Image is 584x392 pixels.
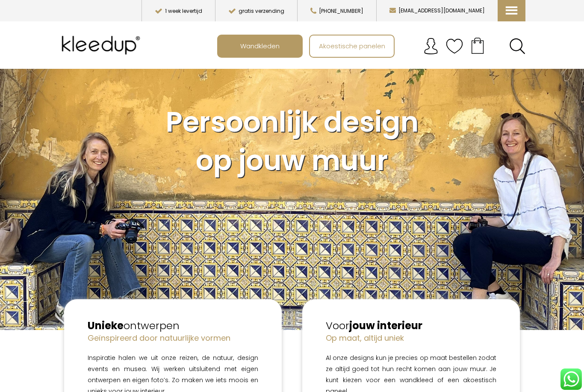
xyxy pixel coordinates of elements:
[236,38,284,54] span: Wandkleden
[218,35,302,57] a: Wandkleden
[88,333,258,343] h4: Geïnspireerd door natuurlijke vormen
[446,38,463,55] img: verlanglijstje.svg
[310,35,394,57] a: Akoestische panelen
[326,333,496,343] h4: Op maat, altijd uniek
[463,35,492,56] a: Your cart
[196,141,388,180] span: op jouw muur
[166,103,419,141] span: Persoonlijk design
[509,38,525,54] a: Search
[422,38,439,55] img: account.svg
[217,35,532,58] nav: Main menu
[59,28,147,62] img: Kleedup
[314,38,390,54] span: Akoestische panelen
